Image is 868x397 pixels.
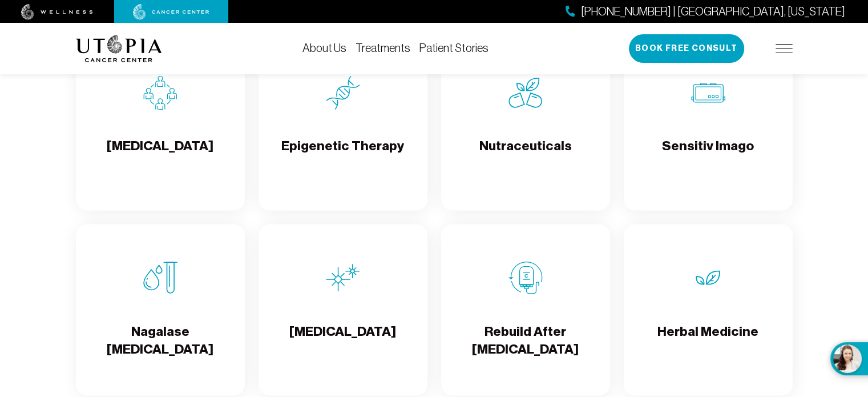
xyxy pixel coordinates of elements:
a: Treatments [356,42,410,54]
a: Epigenetic TherapyEpigenetic Therapy [259,39,427,210]
img: icon-hamburger [776,44,793,53]
a: [PHONE_NUMBER] | [GEOGRAPHIC_DATA], [US_STATE] [566,3,845,20]
img: logo [76,35,162,62]
img: Hyperthermia [326,260,360,295]
h4: [MEDICAL_DATA] [289,322,396,359]
h4: [MEDICAL_DATA] [107,137,213,174]
h4: Sensitiv Imago [662,137,754,174]
a: Sensitiv ImagoSensitiv Imago [624,39,793,210]
h4: Rebuild After [MEDICAL_DATA] [450,322,601,359]
a: NutraceuticalsNutraceuticals [441,39,610,210]
img: Nutraceuticals [508,75,543,110]
img: Herbal Medicine [691,260,725,295]
h4: Nagalase [MEDICAL_DATA] [85,322,236,359]
h4: Nutraceuticals [479,137,572,174]
img: Group Therapy [143,75,177,110]
h4: Herbal Medicine [657,322,758,359]
span: [PHONE_NUMBER] | [GEOGRAPHIC_DATA], [US_STATE] [581,3,845,20]
a: Herbal MedicineHerbal Medicine [624,224,793,395]
img: cancer center [133,4,209,20]
a: Group Therapy[MEDICAL_DATA] [76,39,245,210]
img: Sensitiv Imago [691,75,725,110]
img: Epigenetic Therapy [326,75,360,110]
img: wellness [21,4,93,20]
a: Nagalase Blood TestNagalase [MEDICAL_DATA] [76,224,245,395]
button: Book Free Consult [629,34,744,63]
img: Rebuild After Chemo [508,260,543,295]
a: Hyperthermia[MEDICAL_DATA] [259,224,427,395]
a: Patient Stories [419,42,488,54]
h4: Epigenetic Therapy [281,137,404,174]
a: About Us [302,42,346,54]
img: Nagalase Blood Test [143,260,177,295]
a: Rebuild After ChemoRebuild After [MEDICAL_DATA] [441,224,610,395]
